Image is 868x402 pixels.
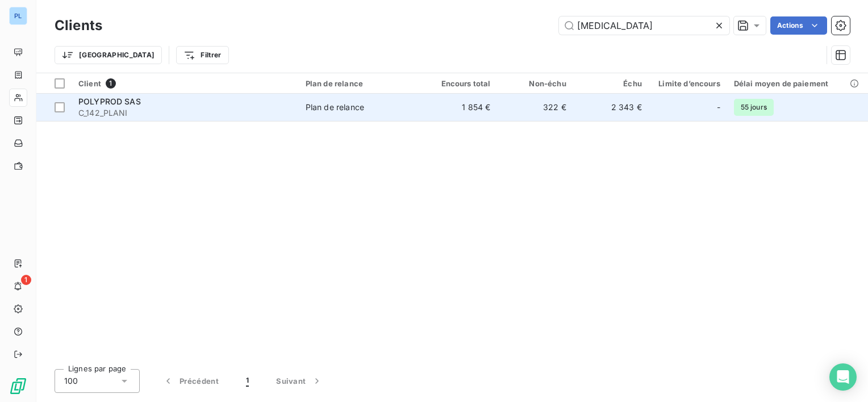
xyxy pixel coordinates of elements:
span: 1 [21,275,31,285]
td: 1 854 € [422,94,497,121]
button: Suivant [262,369,336,393]
span: 55 jours [734,99,774,116]
div: Encours total [428,79,490,88]
button: 1 [232,369,262,393]
button: Actions [770,16,827,35]
div: PL [9,7,27,25]
button: Précédent [149,369,232,393]
input: Rechercher [559,16,729,35]
div: Open Intercom Messenger [829,363,857,391]
button: Filtrer [176,46,228,64]
span: Client [78,79,101,88]
div: Échu [580,79,642,88]
div: Délai moyen de paiement [734,79,861,88]
td: 322 € [497,94,573,121]
img: Logo LeanPay [9,377,27,395]
span: 1 [106,78,116,89]
td: 2 343 € [573,94,649,121]
h3: Clients [55,15,102,36]
span: 100 [64,375,78,387]
span: POLYPROD SAS [78,97,141,106]
button: [GEOGRAPHIC_DATA] [55,46,162,64]
div: Limite d’encours [656,79,720,88]
div: Plan de relance [306,79,415,88]
div: Plan de relance [306,102,364,113]
span: - [717,102,720,113]
div: Non-échu [504,79,566,88]
span: C_142_PLANI [78,107,292,119]
span: 1 [246,375,249,387]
